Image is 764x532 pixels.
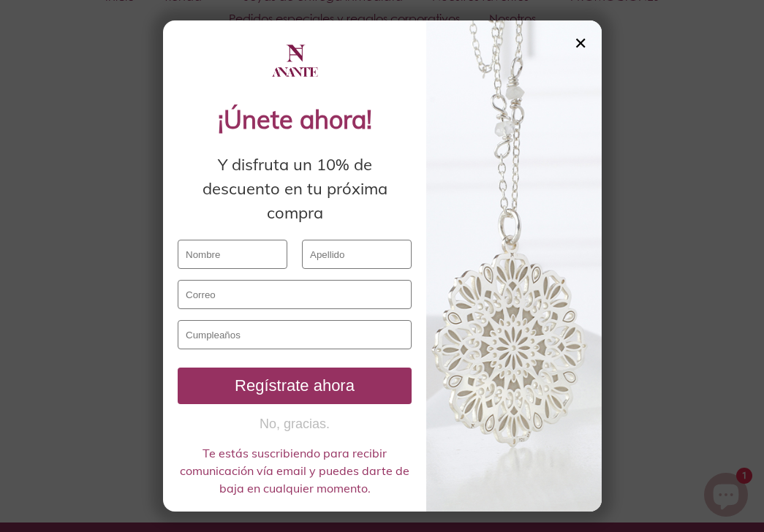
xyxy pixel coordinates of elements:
[178,240,287,269] input: Nombre
[178,101,412,138] div: ¡Únete ahora!
[178,153,412,225] div: Y disfruta un 10% de descuento en tu próxima compra
[302,240,412,269] input: Apellido
[178,444,412,497] div: Te estás suscribiendo para recibir comunicación vía email y puedes darte de baja en cualquier mom...
[574,35,587,51] div: ✕
[178,368,412,404] button: Regístrate ahora
[178,415,412,433] button: No, gracias.
[269,35,320,86] img: logo
[184,376,406,395] div: Regístrate ahora
[178,320,412,349] input: Cumpleaños
[178,280,412,309] input: Correo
